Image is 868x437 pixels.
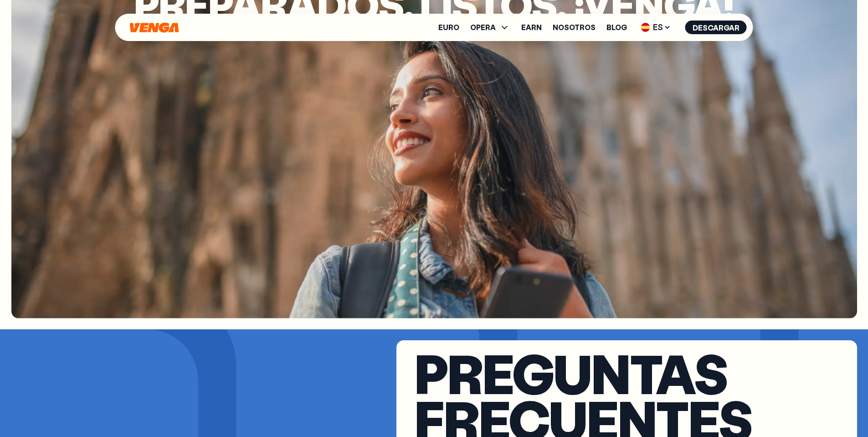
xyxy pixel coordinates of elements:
[641,23,650,32] img: flag-es
[438,24,459,31] a: Euro
[685,21,747,34] button: Descargar
[638,20,674,35] span: ES
[129,22,180,33] svg: Inicio
[521,24,542,31] a: Earn
[606,24,627,31] a: Blog
[470,24,496,31] span: OPERA
[553,24,596,31] a: Nosotros
[470,22,510,33] span: OPERA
